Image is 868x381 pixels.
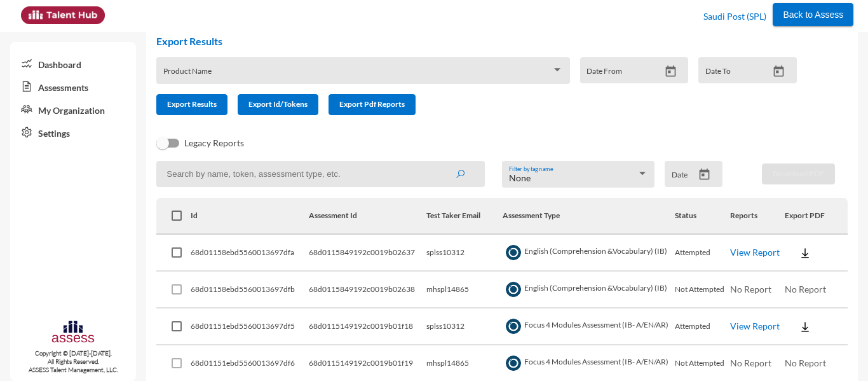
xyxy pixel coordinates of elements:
[785,284,826,294] span: No Report
[426,198,503,235] th: Test Taker Email
[167,99,217,109] span: Export Results
[10,121,136,144] a: Settings
[191,235,309,272] td: 68d01158ebd5560013697dfa
[783,10,843,20] span: Back to Assess
[309,272,426,308] td: 68d0115849192c0019b02638
[184,135,244,151] span: Legacy Reports
[10,75,136,98] a: Assessments
[730,247,780,258] a: View Report
[773,169,824,178] span: Download PDF
[730,198,785,235] th: Reports
[339,99,405,109] span: Export Pdf Reports
[191,308,309,345] td: 68d01151ebd5560013697df5
[248,99,308,109] span: Export Id/Tokens
[503,235,675,272] td: English (Comprehension &Vocabulary) (IB)
[309,198,426,235] th: Assessment Id
[509,172,531,183] span: None
[309,235,426,272] td: 68d0115849192c0019b02637
[773,3,853,26] button: Back to Assess
[426,308,503,345] td: splss10312
[426,235,503,272] td: splss10312
[730,284,771,294] span: No Report
[191,198,309,235] th: Id
[10,52,136,75] a: Dashboard
[156,94,227,115] button: Export Results
[238,94,318,115] button: Export Id/Tokens
[762,163,835,184] button: Download PDF
[675,308,729,345] td: Attempted
[10,98,136,121] a: My Organization
[503,308,675,345] td: Focus 4 Modules Assessment (IB- A/EN/AR)
[329,94,416,115] button: Export Pdf Reports
[10,349,136,374] p: Copyright © [DATE]-[DATE]. All Rights Reserved. ASSESS Talent Management, LLC.
[156,35,807,47] h2: Export Results
[675,235,729,272] td: Attempted
[785,198,848,235] th: Export PDF
[51,319,95,347] img: assesscompany-logo.png
[503,198,675,235] th: Assessment Type
[785,357,826,368] span: No Report
[191,272,309,308] td: 68d01158ebd5560013697dfb
[693,168,715,181] button: Open calendar
[309,308,426,345] td: 68d0115149192c0019b01f18
[675,272,729,308] td: Not Attempted
[156,161,485,187] input: Search by name, token, assessment type, etc.
[503,272,675,308] td: English (Comprehension &Vocabulary) (IB)
[730,321,780,331] a: View Report
[426,272,503,308] td: mhspl14865
[768,65,790,78] button: Open calendar
[660,65,682,78] button: Open calendar
[675,198,729,235] th: Status
[703,6,766,27] p: Saudi Post (SPL)
[773,6,853,20] a: Back to Assess
[730,357,771,368] span: No Report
